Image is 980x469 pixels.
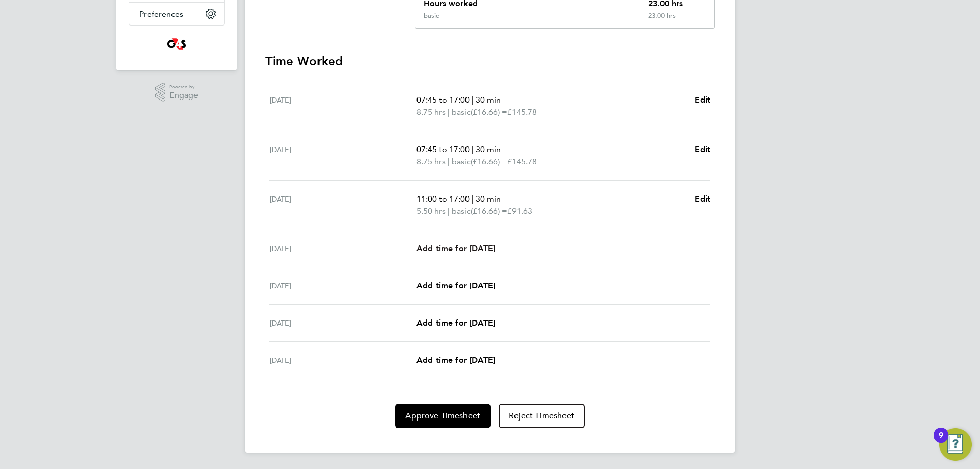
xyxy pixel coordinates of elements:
span: | [448,157,450,166]
span: 30 min [476,144,501,154]
div: [DATE] [269,94,416,118]
span: Add time for [DATE] [416,318,495,328]
span: Engage [169,91,198,100]
div: [DATE] [269,317,416,329]
div: [DATE] [269,193,416,217]
span: 07:45 to 17:00 [416,95,470,105]
span: Edit [695,95,710,105]
span: | [472,95,474,105]
span: 30 min [476,194,501,204]
div: [DATE] [269,242,416,255]
div: 9 [939,435,943,449]
span: 07:45 to 17:00 [416,144,470,154]
span: Powered by [169,83,198,91]
div: [DATE] [269,354,416,366]
h3: Time Worked [265,53,715,69]
span: | [472,144,474,154]
span: | [448,107,450,117]
span: 8.75 hrs [416,157,446,166]
span: basic [452,205,471,217]
a: Go to home page [129,36,225,52]
button: Open Resource Center, 9 new notifications [939,428,972,461]
a: Powered byEngage [155,83,199,102]
a: Add time for [DATE] [416,280,495,292]
button: Preferences [129,3,224,25]
span: Add time for [DATE] [416,243,495,253]
span: Add time for [DATE] [416,281,495,290]
span: £145.78 [507,157,537,166]
span: 11:00 to 17:00 [416,194,470,204]
div: [DATE] [269,280,416,292]
span: £145.78 [507,107,537,117]
span: 5.50 hrs [416,206,446,216]
button: Approve Timesheet [395,404,491,428]
span: (£16.66) = [471,107,507,117]
span: Reject Timesheet [509,411,575,421]
div: 23.00 hrs [640,12,714,28]
a: Edit [695,143,710,156]
span: 30 min [476,95,501,105]
a: Add time for [DATE] [416,354,495,366]
div: basic [424,12,439,20]
span: basic [452,156,471,168]
a: Add time for [DATE] [416,242,495,255]
span: 8.75 hrs [416,107,446,117]
span: | [472,194,474,204]
div: [DATE] [269,143,416,168]
a: Add time for [DATE] [416,317,495,329]
span: basic [452,106,471,118]
a: Edit [695,193,710,205]
span: Add time for [DATE] [416,355,495,365]
span: | [448,206,450,216]
span: Preferences [139,9,183,19]
span: (£16.66) = [471,157,507,166]
span: Approve Timesheet [405,411,480,421]
span: Edit [695,194,710,204]
span: £91.63 [507,206,532,216]
span: Edit [695,144,710,154]
span: (£16.66) = [471,206,507,216]
button: Reject Timesheet [499,404,585,428]
img: g4s4-logo-retina.png [164,36,189,52]
a: Edit [695,94,710,106]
